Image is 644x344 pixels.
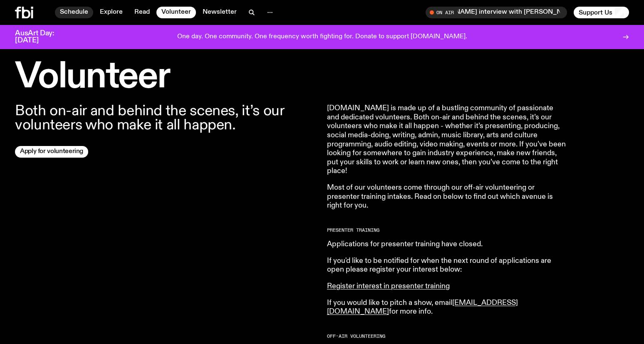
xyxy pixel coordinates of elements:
[327,104,567,176] p: [DOMAIN_NAME] is made up of a bustling community of passionate and dedicated volunteers. Both on-...
[95,7,128,18] a: Explore
[327,282,450,290] a: Register interest in presenter training
[574,7,629,18] button: Support Us
[327,257,567,275] p: If you'd like to be notified for when the next round of applications are open please register you...
[177,33,467,41] p: One day. One community. One frequency worth fighting for. Donate to support [DOMAIN_NAME].
[15,104,317,132] p: Both on-air and behind the scenes, it’s our volunteers who make it all happen.
[327,228,567,233] h2: Presenter Training
[327,183,567,210] p: Most of our volunteers come through our off-air volunteering or presenter training intakes. Read ...
[15,146,88,158] a: Apply for volunteering
[198,7,242,18] a: Newsletter
[15,60,317,94] h1: Volunteer
[327,240,567,249] p: Applications for presenter training have closed.
[129,7,155,18] a: Read
[327,334,567,339] h2: Off-Air Volunteering
[327,299,567,317] p: If you would like to pitch a show, email for more info.
[55,7,93,18] a: Schedule
[15,30,68,44] h3: AusArt Day: [DATE]
[156,7,196,18] a: Volunteer
[579,9,612,16] span: Support Us
[426,7,567,18] button: On Air[DATE] Arvos with [PERSON_NAME] / [PERSON_NAME] interview with [PERSON_NAME]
